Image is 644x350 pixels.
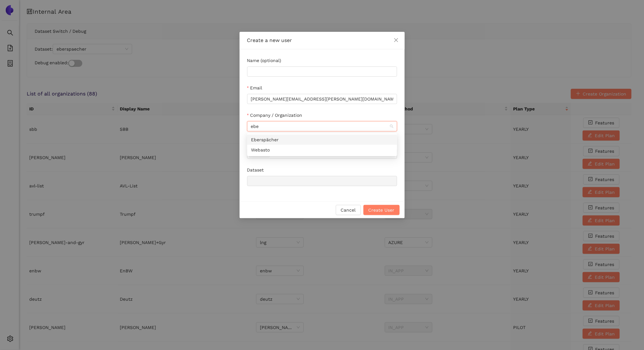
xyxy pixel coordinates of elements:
[341,206,356,213] span: Cancel
[247,176,397,186] input: Dataset
[369,206,395,213] span: Create User
[251,136,393,143] div: Eberspächer
[247,94,397,104] input: Email
[247,66,397,77] input: Name (optional)
[247,37,397,44] div: Create a new user
[394,38,399,43] span: close
[247,112,302,119] label: Company / Organization
[247,84,262,91] label: Email
[363,205,400,215] button: Create User
[388,32,405,49] button: Close
[336,205,361,215] button: Cancel
[247,57,281,64] label: Name (optional)
[251,146,393,153] div: Webasto
[251,122,389,131] input: Company / Organization
[247,166,264,173] label: Dataset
